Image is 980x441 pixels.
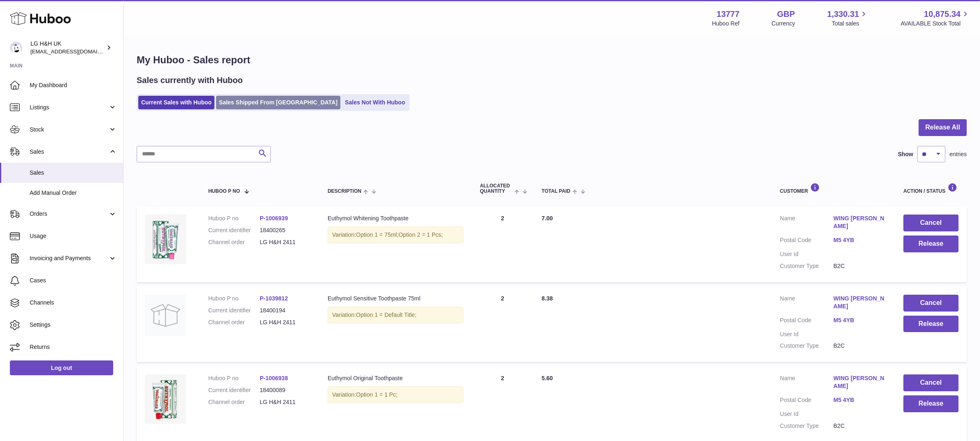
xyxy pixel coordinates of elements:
[260,398,311,406] dd: LG H&H 2411
[950,150,967,158] span: entries
[30,210,108,218] span: Orders
[328,307,463,323] div: Variation:
[208,238,260,246] dt: Channel order
[903,295,959,312] button: Cancel
[903,183,959,194] div: Action / Status
[780,295,833,312] dt: Name
[30,189,117,197] span: Add Manual Order
[356,231,398,238] span: Option 1 = 75ml;
[208,189,240,194] span: Huboo P no
[30,40,105,55] div: LG H&H UK
[208,386,260,394] dt: Current identifier
[480,183,512,194] span: ALLOCATED Quantity
[898,150,913,158] label: Show
[30,169,117,177] span: Sales
[901,9,970,28] a: 10,875.34 AVAILABLE Stock Total
[903,215,959,231] button: Cancel
[827,9,859,20] span: 1,330.31
[903,374,959,391] button: Cancel
[833,396,887,404] a: M5 4YB
[542,215,553,222] span: 7.00
[832,20,868,28] span: Total sales
[780,183,887,194] div: Customer
[780,262,833,270] dt: Customer Type
[780,422,833,430] dt: Customer Type
[772,20,795,28] div: Currency
[833,262,887,270] dd: B2C
[833,295,887,310] a: WING [PERSON_NAME]
[208,226,260,234] dt: Current identifier
[260,386,311,394] dd: 18400089
[780,410,833,418] dt: User Id
[833,316,887,324] a: M5 4YB
[919,119,967,136] button: Release All
[472,286,533,362] td: 2
[30,148,108,156] span: Sales
[260,319,311,326] dd: LG H&H 2411
[328,215,463,222] div: Euthymol Whitening Toothpaste
[30,277,117,284] span: Cases
[145,295,186,336] img: no-photo.jpg
[542,189,570,194] span: Total paid
[328,374,463,382] div: Euthymol Original Toothpaste
[780,330,833,338] dt: User Id
[137,75,243,86] h2: Sales currently with Huboo
[777,9,795,20] strong: GBP
[924,9,961,20] span: 10,875.34
[827,9,869,28] a: 1,330.31 Total sales
[780,316,833,326] dt: Postal Code
[717,9,740,20] strong: 13777
[30,321,117,329] span: Settings
[328,226,463,243] div: Variation:
[833,342,887,350] dd: B2C
[137,53,967,67] h1: My Huboo - Sales report
[10,360,113,375] a: Log out
[903,236,959,252] button: Release
[30,299,117,307] span: Channels
[833,374,887,390] a: WING [PERSON_NAME]
[30,254,108,262] span: Invoicing and Payments
[712,20,740,28] div: Huboo Ref
[903,316,959,332] button: Release
[30,81,117,89] span: My Dashboard
[780,236,833,246] dt: Postal Code
[216,96,340,109] a: Sales Shipped From [GEOGRAPHIC_DATA]
[780,396,833,406] dt: Postal Code
[260,295,288,302] a: P-1039812
[833,215,887,230] a: WING [PERSON_NAME]
[208,215,260,222] dt: Huboo P no
[328,386,463,403] div: Variation:
[145,215,186,264] img: whitening-toothpaste.webp
[472,206,533,282] td: 2
[328,189,361,194] span: Description
[356,312,417,318] span: Option 1 = Default Title;
[260,375,288,381] a: P-1006938
[780,342,833,350] dt: Customer Type
[398,231,443,238] span: Option 2 = 1 Pcs;
[30,48,121,55] span: [EMAIL_ADDRESS][DOMAIN_NAME]
[30,232,117,240] span: Usage
[901,20,970,28] span: AVAILABLE Stock Total
[780,374,833,392] dt: Name
[208,319,260,326] dt: Channel order
[145,374,186,424] img: Euthymol_Original_Toothpaste_Image-1.webp
[260,226,311,234] dd: 18400265
[833,236,887,244] a: M5 4YB
[356,391,398,398] span: Option 1 = 1 Pc;
[30,126,108,134] span: Stock
[780,250,833,258] dt: User Id
[342,96,408,109] a: Sales Not With Huboo
[30,343,117,351] span: Returns
[260,215,288,222] a: P-1006939
[10,42,22,54] img: veechen@lghnh.co.uk
[542,295,553,302] span: 8.38
[260,307,311,314] dd: 18400194
[208,374,260,382] dt: Huboo P no
[260,238,311,246] dd: LG H&H 2411
[208,398,260,406] dt: Channel order
[208,295,260,302] dt: Huboo P no
[542,375,553,381] span: 5.60
[138,96,214,109] a: Current Sales with Huboo
[30,104,108,111] span: Listings
[903,395,959,412] button: Release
